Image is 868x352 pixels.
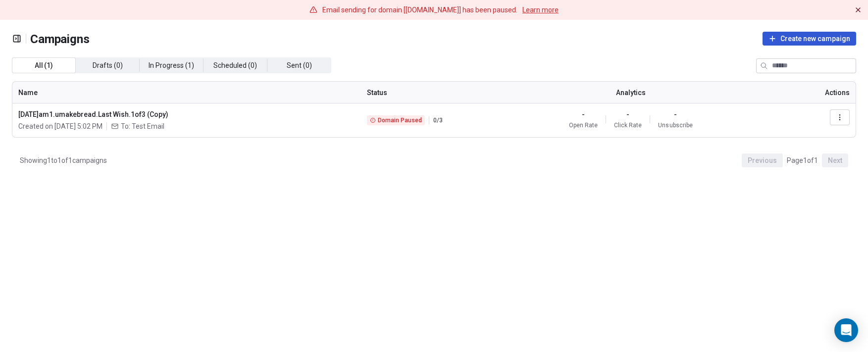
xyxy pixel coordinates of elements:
button: Create new campaign [763,32,856,46]
span: - [582,109,585,119]
span: Scheduled ( 0 ) [213,60,257,71]
span: [DATE]am1.umakebread.Last Wish.1of3 (Copy) [18,109,355,119]
span: Domain Paused [378,116,422,124]
span: 0 / 3 [433,116,443,124]
a: Learn more [522,5,559,15]
th: Status [361,82,485,103]
span: Created on [DATE] 5:02 PM [18,121,102,131]
span: To: Test Email [121,121,164,131]
span: Showing 1 to 1 of 1 campaigns [20,155,107,165]
button: Next [822,153,848,167]
span: Unsubscribe [658,121,692,129]
div: Open Intercom Messenger [834,318,858,342]
span: - [626,109,629,119]
span: - [674,109,677,119]
button: Previous [742,153,783,167]
span: Email sending for domain [[DOMAIN_NAME]] has been paused. [322,6,517,14]
th: Actions [777,82,856,103]
span: Campaigns [30,32,90,46]
span: Sent ( 0 ) [287,60,312,71]
span: Drafts ( 0 ) [93,60,123,71]
span: Click Rate [614,121,642,129]
th: Name [12,82,361,103]
span: In Progress ( 1 ) [149,60,194,71]
th: Analytics [485,82,777,103]
span: Open Rate [569,121,598,129]
span: Page 1 of 1 [787,155,818,165]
